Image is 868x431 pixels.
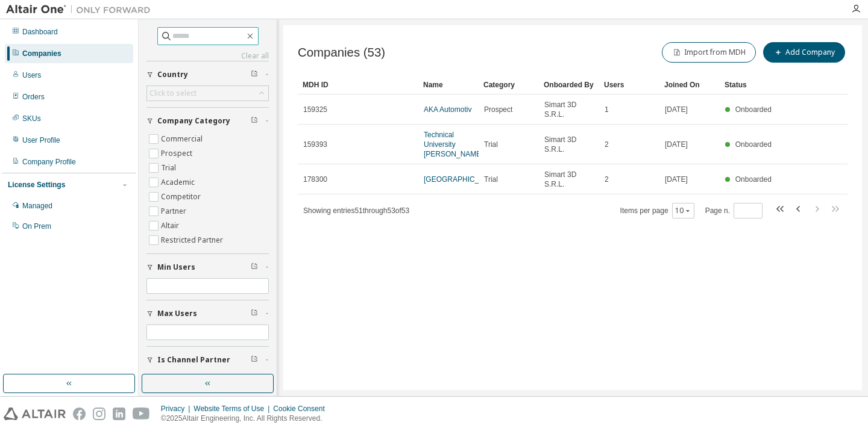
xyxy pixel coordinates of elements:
div: License Settings [8,180,65,190]
span: Clear filter [251,355,258,365]
button: Min Users [146,254,269,281]
div: User Profile [22,135,60,145]
span: Min Users [157,262,195,272]
div: Companies [22,49,61,58]
span: [DATE] [665,175,688,184]
span: Clear filter [251,116,258,126]
label: Competitor [161,190,203,204]
span: Clear filter [251,309,258,318]
button: Country [146,61,269,88]
label: Commercial [161,132,205,146]
div: Category [483,75,534,95]
span: Items per page [620,203,694,219]
a: Technical University [PERSON_NAME] [424,131,483,158]
img: facebook.svg [73,408,86,420]
div: MDH ID [303,75,414,95]
span: Trial [484,140,498,149]
div: Onboarded By [544,75,594,95]
span: Page n. [705,203,763,219]
span: Clear filter [251,262,258,272]
a: AKA Automotiv [424,105,471,114]
div: Joined On [664,75,715,95]
div: Users [22,70,41,80]
div: Cookie Consent [273,404,332,414]
div: Privacy [161,404,193,414]
button: 10 [675,206,691,215]
span: 2 [605,175,609,184]
label: Altair [161,219,181,233]
label: Trial [161,161,178,175]
span: 2 [605,140,609,149]
button: Is Channel Partner [146,347,269,373]
button: Import from MDH [662,42,756,63]
div: Name [423,75,474,95]
span: Onboarded [735,175,772,184]
span: 1 [605,105,609,114]
span: 159393 [303,140,327,149]
span: Simart 3D S.R.L. [544,170,594,189]
label: Restricted Partner [161,233,225,247]
span: Clear filter [251,70,258,79]
span: Max Users [157,309,197,318]
div: Company Profile [22,157,76,167]
span: Country [157,70,188,79]
div: Status [725,75,775,95]
div: Users [604,75,655,95]
button: Company Category [146,108,269,134]
p: © 2025 Altair Engineering, Inc. All Rights Reserved. [161,414,332,424]
div: Managed [22,201,52,211]
label: Academic [161,175,197,190]
span: Companies (53) [298,46,385,60]
span: [DATE] [665,105,688,114]
img: Altair One [6,4,157,16]
span: 178300 [303,175,327,184]
span: 159325 [303,105,327,114]
span: Onboarded [735,105,772,114]
div: Click to select [149,88,197,98]
button: Max Users [146,300,269,327]
label: Partner [161,204,189,219]
label: Yes [161,371,175,385]
span: Company Category [157,116,230,126]
span: Is Channel Partner [157,355,230,365]
img: linkedin.svg [113,408,125,420]
label: Prospect [161,146,195,161]
span: Onboarded [735,140,772,149]
a: [GEOGRAPHIC_DATA] [424,175,499,184]
span: Trial [484,175,498,184]
img: altair_logo.svg [4,408,66,420]
span: Simart 3D S.R.L. [544,135,594,154]
div: Website Terms of Use [193,404,273,414]
div: Orders [22,92,45,102]
span: [DATE] [665,140,688,149]
img: youtube.svg [133,408,150,420]
div: SKUs [22,114,41,123]
img: instagram.svg [93,408,105,420]
button: Add Company [763,42,845,63]
div: Dashboard [22,27,58,37]
div: Click to select [147,86,268,101]
span: Showing entries 51 through 53 of 53 [303,206,409,215]
span: Prospect [484,105,512,114]
a: Clear all [146,51,269,61]
div: On Prem [22,222,51,231]
span: Simart 3D S.R.L. [544,100,594,119]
